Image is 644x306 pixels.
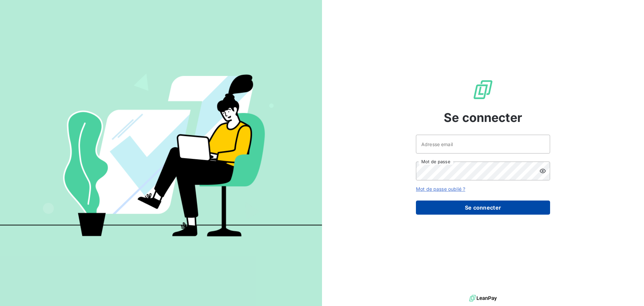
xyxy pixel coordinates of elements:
[444,108,522,127] span: Se connecter
[416,135,550,154] input: placeholder
[416,186,465,192] a: Mot de passe oublié ?
[469,293,497,303] img: logo
[416,201,550,215] button: Se connecter
[472,79,494,100] img: Logo LeanPay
